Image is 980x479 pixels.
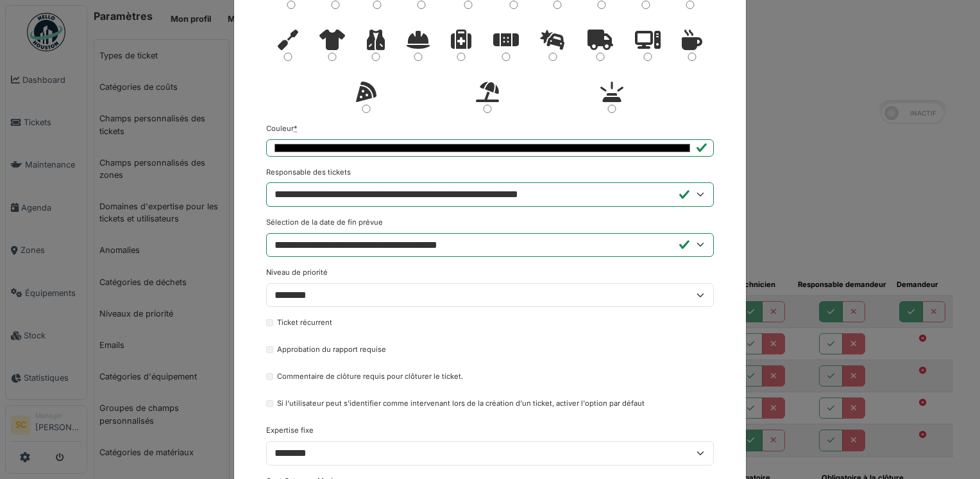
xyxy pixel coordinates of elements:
label: Si l'utilisateur peut s'identifier comme intervenant lors de la création d'un ticket, activer l'o... [277,398,645,409]
label: Approbation du rapport requise [277,344,386,355]
label: Sélection de la date de fin prévue [266,217,383,228]
label: Responsable des tickets [266,167,351,178]
label: Commentaire de clôture requis pour clôturer le ticket. [277,371,463,382]
abbr: Requis [294,124,298,133]
label: Ticket récurrent [277,317,332,328]
label: Niveau de priorité [266,267,328,278]
label: Expertise fixe [266,425,314,436]
label: Couleur [266,123,298,134]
